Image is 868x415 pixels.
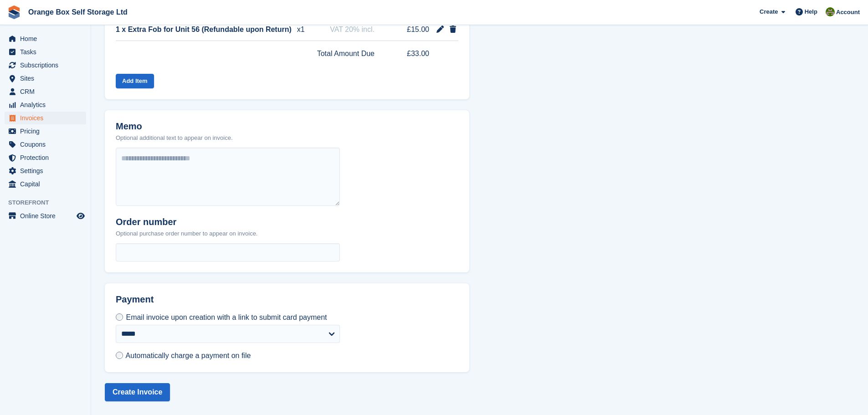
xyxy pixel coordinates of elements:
[5,210,86,222] a: menu
[836,8,860,17] span: Account
[20,72,75,85] span: Sites
[20,85,75,98] span: CRM
[116,24,292,35] span: 1 x Extra Fob for Unit 56 (Refundable upon Return)
[5,59,86,72] a: menu
[116,313,123,321] input: Email invoice upon creation with a link to submit card payment
[805,7,817,16] span: Help
[20,138,75,151] span: Coupons
[5,178,86,190] a: menu
[20,32,75,45] span: Home
[5,138,86,151] a: menu
[20,210,75,222] span: Online Store
[5,125,86,138] a: menu
[126,352,251,359] span: Automatically charge a payment on file
[5,164,86,177] a: menu
[297,24,305,35] span: x1
[5,112,86,124] a: menu
[116,217,257,227] h2: Order number
[116,229,257,238] p: Optional purchase order number to appear on invoice.
[75,210,86,221] a: Preview store
[20,98,75,111] span: Analytics
[116,74,154,89] button: Add Item
[105,383,170,401] button: Create Invoice
[126,313,327,321] span: Email invoice upon creation with a link to submit card payment
[20,151,75,164] span: Protection
[20,164,75,177] span: Settings
[116,294,340,312] h2: Payment
[5,98,86,111] a: menu
[25,5,131,20] a: Orange Box Self Storage Ltd
[5,46,86,58] a: menu
[5,151,86,164] a: menu
[395,48,429,59] span: £33.00
[8,198,91,207] span: Storefront
[116,133,233,143] p: Optional additional text to appear on invoice.
[826,7,835,16] img: Pippa White
[5,72,86,85] a: menu
[330,24,375,35] span: VAT 20% incl.
[20,125,75,138] span: Pricing
[760,7,778,16] span: Create
[20,59,75,72] span: Subscriptions
[116,121,233,132] h2: Memo
[116,352,123,359] input: Automatically charge a payment on file
[20,178,75,190] span: Capital
[20,46,75,58] span: Tasks
[317,48,375,59] span: Total Amount Due
[395,24,429,35] span: £15.00
[5,85,86,98] a: menu
[5,32,86,45] a: menu
[20,112,75,124] span: Invoices
[7,5,21,19] img: stora-icon-8386f47178a22dfd0bd8f6a31ec36ba5ce8667c1dd55bd0f319d3a0aa187defe.svg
